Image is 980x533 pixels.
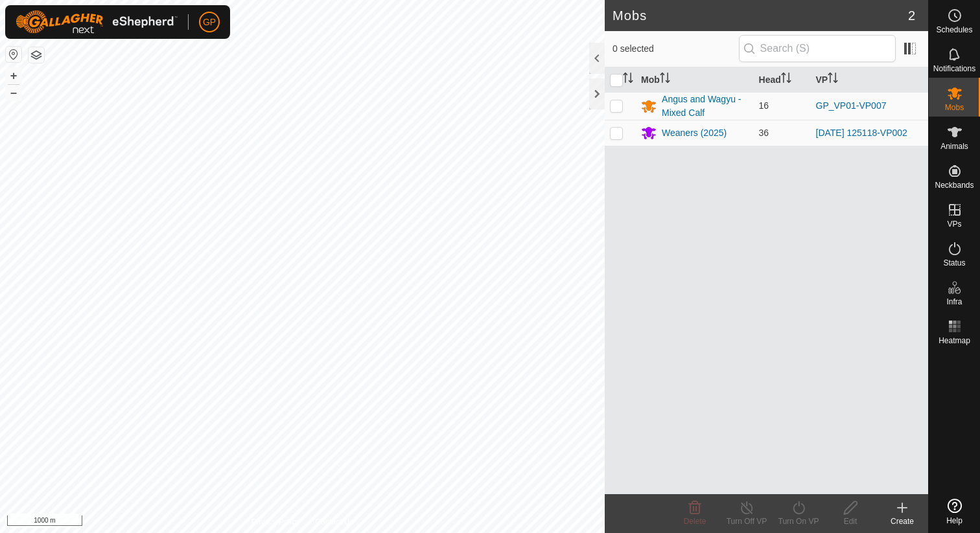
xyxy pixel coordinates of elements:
span: Help [946,517,962,525]
button: – [6,85,21,100]
p-sorticon: Activate to sort [828,74,838,85]
div: Angus and Wagyu - Mixed Calf [662,93,748,120]
th: Mob [636,67,753,93]
p-sorticon: Activate to sort [623,74,633,85]
span: Infra [946,298,962,306]
span: Heatmap [939,337,970,345]
span: 0 selected [612,42,739,56]
p-sorticon: Activate to sort [660,74,670,85]
a: GP_VP01-VP007 [816,100,887,111]
span: 36 [759,128,769,138]
th: VP [811,67,928,93]
span: Neckbands [935,181,974,189]
div: Create [876,516,928,527]
span: Schedules [936,26,972,34]
img: Gallagher Logo [16,10,178,34]
span: Notifications [933,65,975,73]
input: Search (S) [739,35,896,62]
span: Delete [684,517,706,526]
h2: Mobs [612,8,908,23]
th: Head [754,67,811,93]
button: + [6,68,21,84]
span: 16 [759,100,769,111]
span: VPs [947,220,961,228]
span: Status [943,259,965,267]
div: Edit [824,516,876,527]
span: Animals [940,142,968,150]
a: Contact Us [315,516,353,528]
div: Turn Off VP [721,516,773,527]
div: Turn On VP [773,516,824,527]
a: Help [929,493,980,530]
a: Privacy Policy [251,516,299,528]
span: 2 [908,6,915,25]
button: Reset Map [6,47,21,62]
button: Map Layers [29,47,44,63]
div: Weaners (2025) [662,126,727,140]
p-sorticon: Activate to sort [781,74,791,85]
span: GP [203,16,216,29]
a: [DATE] 125118-VP002 [816,128,907,138]
span: Mobs [945,104,964,111]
